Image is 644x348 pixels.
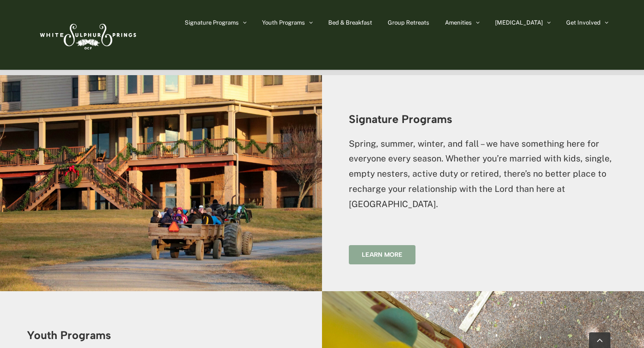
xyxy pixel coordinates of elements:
h3: Signature Programs [349,113,617,125]
p: Spring, summer, winter, and fall – we have something here for everyone every season. Whether you’... [349,136,617,212]
span: Get Involved [566,20,601,25]
span: Amenities [445,20,472,25]
h3: Youth Programs [27,329,295,341]
span: Group Retreats [388,20,429,25]
a: Learn more [349,245,415,264]
span: Signature Programs [185,20,239,25]
span: Learn more [362,251,402,259]
span: Youth Programs [262,20,305,25]
span: [MEDICAL_DATA] [495,20,543,25]
img: White Sulphur Springs Logo [36,14,139,56]
span: Bed & Breakfast [328,20,372,25]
